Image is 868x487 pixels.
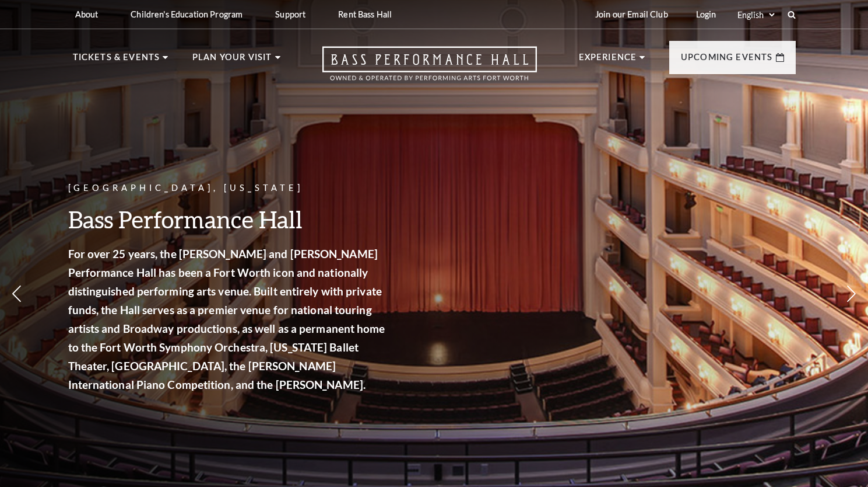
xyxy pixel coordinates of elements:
[73,50,160,71] p: Tickets & Events
[338,9,392,19] p: Rent Bass Hall
[68,204,389,234] h3: Bass Performance Hall
[579,50,637,71] p: Experience
[192,50,272,71] p: Plan Your Visit
[75,9,99,19] p: About
[275,9,305,19] p: Support
[131,9,243,19] p: Children's Education Program
[68,247,385,391] strong: For over 25 years, the [PERSON_NAME] and [PERSON_NAME] Performance Hall has been a Fort Worth ico...
[735,9,776,20] select: Select:
[68,181,389,196] p: [GEOGRAPHIC_DATA], [US_STATE]
[681,50,773,71] p: Upcoming Events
